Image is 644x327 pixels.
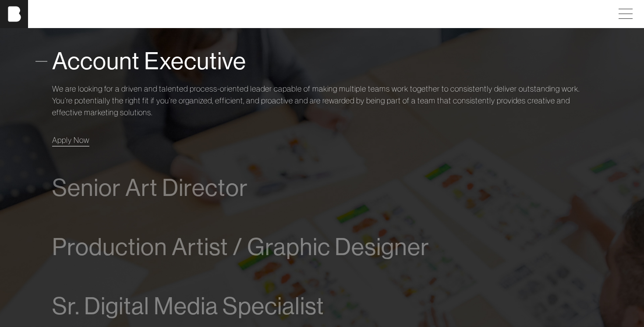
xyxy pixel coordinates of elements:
span: Account Executive [52,48,246,75]
a: Apply Now [52,134,89,146]
span: Senior Art Director [52,174,248,201]
span: Sr. Digital Media Specialist [52,293,324,320]
p: We are looking for a driven and talented process-oriented leader capable of making multiple teams... [52,83,592,118]
span: Apply Now [52,135,89,145]
span: Production Artist / Graphic Designer [52,234,429,260]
